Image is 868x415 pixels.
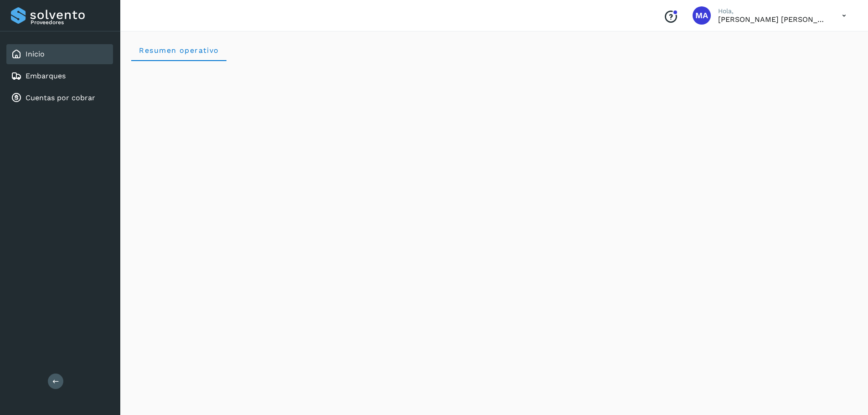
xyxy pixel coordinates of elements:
[718,7,827,15] p: Hola,
[139,46,219,55] span: Resumen operativo
[718,15,827,24] p: MIGUEL ANGEL HERRERA BATRES
[6,66,113,86] div: Embarques
[6,44,113,64] div: Inicio
[6,88,113,108] div: Cuentas por cobrar
[26,50,45,58] a: Inicio
[26,72,66,80] a: Embarques
[26,93,95,102] a: Cuentas por cobrar
[31,19,109,26] p: Proveedores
